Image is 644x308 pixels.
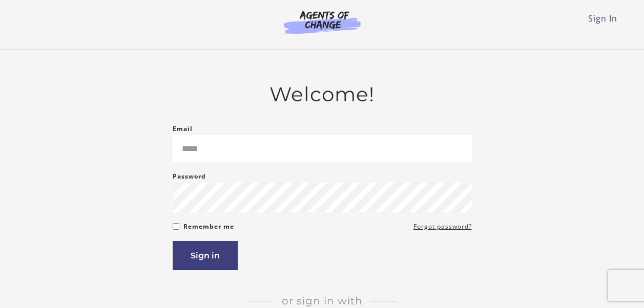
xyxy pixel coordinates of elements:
img: Agents of Change Logo [273,10,371,34]
span: Or sign in with [274,295,371,307]
label: Email [173,123,193,135]
label: Remember me [183,221,234,233]
button: Sign in [173,241,238,270]
a: Sign In [588,13,617,24]
a: Forgot password? [413,221,472,233]
label: Password [173,170,206,183]
h2: Welcome! [173,82,472,106]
